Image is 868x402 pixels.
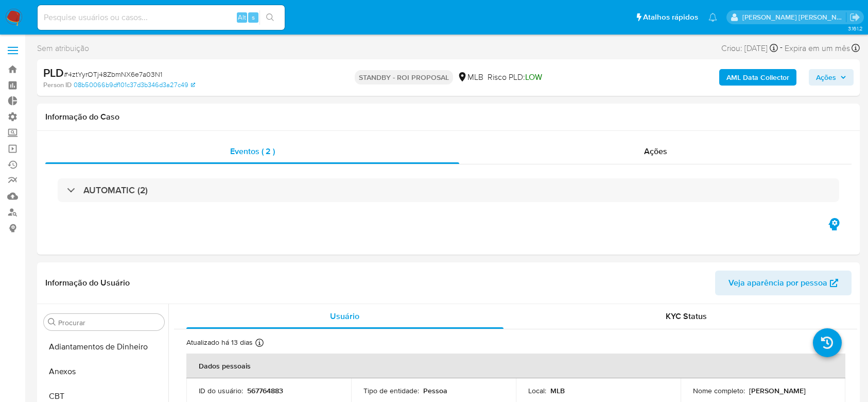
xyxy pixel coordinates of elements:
[58,318,160,327] input: Procurar
[816,69,836,86] span: Ações
[230,145,275,157] span: Eventos ( 2 )
[38,11,285,24] input: Pesquise usuários ou casos...
[64,69,162,79] span: # 4ztYyrOTj48ZbmNX6e7a03N1
[74,80,195,90] a: 08b50066b9df101c37d3b346d3a27c49
[785,43,850,54] span: Expira em um mês
[259,10,281,25] button: search-icon
[809,69,854,86] button: Ações
[330,310,359,322] span: Usuário
[238,12,246,22] span: Alt
[749,386,806,395] p: [PERSON_NAME]
[849,12,860,23] a: Sair
[252,12,255,22] span: s
[247,386,283,395] p: 567764883
[43,64,64,81] b: PLD
[45,278,130,288] h1: Informação do Usuário
[780,41,783,55] span: -
[40,359,168,384] button: Anexos
[693,386,745,395] p: Nome completo :
[528,386,546,395] p: Local :
[525,71,542,83] span: LOW
[719,69,796,86] button: AML Data Collector
[742,12,846,22] p: andrea.asantos@mercadopago.com.br
[186,338,253,347] p: Atualizado há 13 dias
[728,271,827,295] span: Veja aparência por pessoa
[726,69,789,86] b: AML Data Collector
[83,185,148,196] h3: AUTOMATIC (2)
[721,41,778,55] div: Criou: [DATE]
[644,145,667,157] span: Ações
[40,334,168,359] button: Adiantamentos de Dinheiro
[457,72,483,83] div: MLB
[186,354,845,378] th: Dados pessoais
[43,80,72,90] b: Person ID
[58,178,839,202] div: AUTOMATIC (2)
[199,386,243,395] p: ID do usuário :
[423,386,447,395] p: Pessoa
[550,386,565,395] p: MLB
[37,43,89,54] span: Sem atribuição
[488,72,542,83] span: Risco PLD:
[45,112,852,122] h1: Informação do Caso
[666,310,707,322] span: KYC Status
[715,271,852,295] button: Veja aparência por pessoa
[708,13,717,22] a: Notificações
[355,70,453,85] p: STANDBY - ROI PROPOSAL
[363,386,419,395] p: Tipo de entidade :
[643,12,698,23] span: Atalhos rápidos
[48,318,56,326] button: Procurar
